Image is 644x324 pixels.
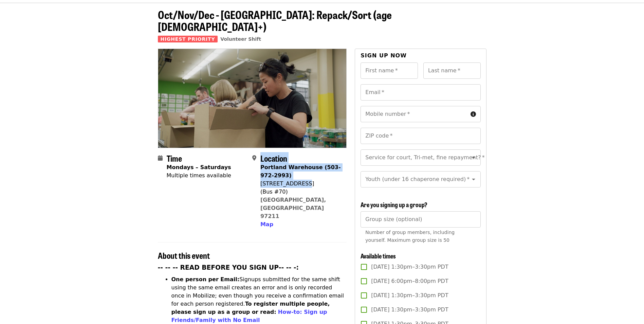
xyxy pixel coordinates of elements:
input: ZIP code [361,128,480,144]
span: [DATE] 1:30pm–3:30pm PDT [371,263,448,271]
span: [DATE] 1:30pm–3:30pm PDT [371,291,448,300]
span: Number of group members, including yourself. Maximum group size is 50 [365,230,455,243]
strong: One person per Email: [171,276,240,283]
span: [DATE] 6:00pm–8:00pm PDT [371,277,448,285]
button: Map [260,220,273,229]
span: Oct/Nov/Dec - [GEOGRAPHIC_DATA]: Repack/Sort (age [DEMOGRAPHIC_DATA]+) [158,6,392,34]
i: calendar icon [158,155,163,161]
div: [STREET_ADDRESS] [260,180,341,188]
span: Sign up now [361,52,407,59]
input: [object Object] [361,211,480,228]
a: [GEOGRAPHIC_DATA], [GEOGRAPHIC_DATA] 97211 [260,197,326,219]
span: Time [167,152,182,164]
span: Map [260,221,273,228]
span: About this event [158,249,210,261]
strong: Portland Warehouse (503-972-2993) [260,164,341,179]
input: Mobile number [361,106,467,122]
img: Oct/Nov/Dec - Portland: Repack/Sort (age 8+) organized by Oregon Food Bank [158,49,347,147]
i: map-marker-alt icon [252,155,256,161]
strong: -- -- -- READ BEFORE YOU SIGN UP-- -- -: [158,264,299,271]
div: Multiple times available [167,172,231,180]
strong: To register multiple people, please sign up as a group or read: [171,301,330,315]
span: Are you signing up a group? [361,200,427,209]
a: Volunteer Shift [220,36,261,42]
strong: Mondays – Saturdays [167,164,231,170]
input: First name [361,62,418,79]
i: circle-info icon [471,111,476,118]
input: Last name [423,62,481,79]
a: How-to: Sign up Friends/Family with No Email [171,309,327,323]
span: Location [260,152,287,164]
input: Email [361,84,480,101]
span: Available times [361,251,396,260]
span: [DATE] 1:30pm–3:30pm PDT [371,306,448,314]
button: Open [469,153,478,162]
span: Highest Priority [158,36,218,42]
div: (Bus #70) [260,188,341,196]
button: Open [469,175,478,184]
